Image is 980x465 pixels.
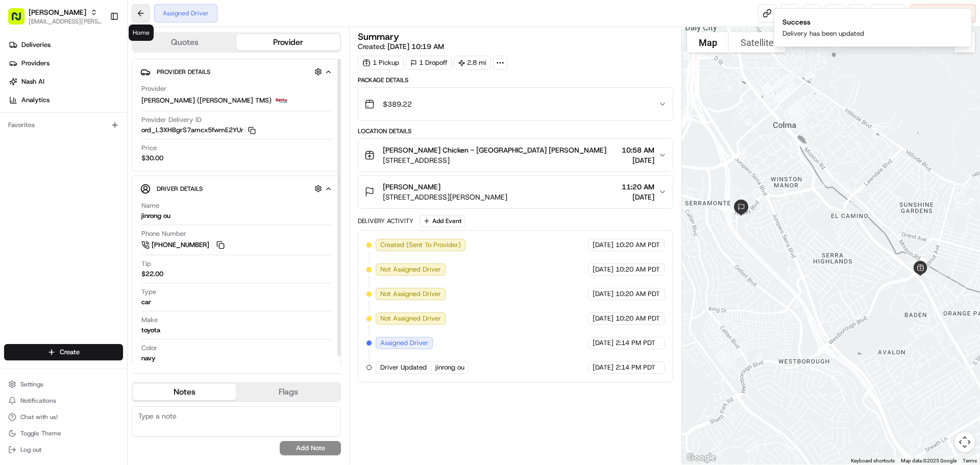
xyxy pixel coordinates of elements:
[32,186,83,194] span: [PERSON_NAME]
[20,413,58,421] span: Chat with us!
[593,338,614,348] span: [DATE]
[358,217,413,225] div: Delivery Activity
[622,155,654,165] span: [DATE]
[358,76,673,84] div: Package Details
[622,145,654,155] span: 10:58 AM
[593,289,614,299] span: [DATE]
[358,32,399,41] h3: Summary
[141,259,151,268] span: Tip
[72,253,124,261] a: Powered byPylon
[86,229,94,237] div: 💻
[622,182,654,192] span: 11:20 AM
[358,127,673,135] div: Location Details
[380,289,441,299] span: Not Assigned Driver
[616,314,660,323] span: 10:20 AM PDT
[236,34,340,51] button: Provider
[380,265,441,274] span: Not Assigned Driver
[158,131,186,143] button: See all
[141,201,159,210] span: Name
[20,446,41,454] span: Log out
[141,354,156,363] div: navy
[236,384,340,400] button: Flags
[4,37,127,53] a: Deliveries
[622,192,654,202] span: [DATE]
[32,158,75,166] span: Regen Pajulas
[152,240,209,250] span: [PHONE_NUMBER]
[782,17,864,27] div: Success
[4,426,123,440] button: Toggle Theme
[141,298,151,307] div: car
[383,99,412,109] span: $389.22
[29,17,102,26] button: [EMAIL_ADDRESS][PERSON_NAME][DOMAIN_NAME]
[20,159,29,167] img: 1736555255976-a54dd68f-1ca7-489b-9aae-adbdc363a1c4
[380,240,461,250] span: Created (Sent To Provider)
[96,228,164,238] span: API Documentation
[782,29,864,38] div: Delivery has been updated
[20,397,56,405] span: Notifications
[4,344,123,360] button: Create
[593,363,614,372] span: [DATE]
[383,145,606,155] span: [PERSON_NAME] Chicken - [GEOGRAPHIC_DATA] [PERSON_NAME]
[616,338,655,348] span: 2:14 PM PDT
[21,77,44,86] span: Nash AI
[684,451,718,464] a: Open this area in Google Maps (opens a new window)
[21,97,40,116] img: 1738778727109-b901c2ba-d612-49f7-a14d-d897ce62d23f
[454,56,491,70] div: 2.8 mi
[85,186,88,194] span: •
[616,240,660,250] span: 10:20 AM PDT
[141,154,163,163] span: $30.00
[358,41,444,52] span: Created:
[358,88,672,120] button: $389.22
[29,7,86,17] button: [PERSON_NAME]
[4,74,127,90] a: Nash AI
[380,314,441,323] span: Not Assigned Driver
[133,34,236,51] button: Quotes
[90,186,111,194] span: [DATE]
[141,143,157,153] span: Price
[60,348,80,357] span: Create
[157,185,203,193] span: Driver Details
[729,32,786,53] button: Show satellite imagery
[20,228,78,238] span: Knowledge Base
[901,458,957,463] span: Map data ©2025 Google
[10,133,68,141] div: Past conversations
[141,315,158,325] span: Make
[141,115,202,125] span: Provider Delivery ID
[10,41,186,57] p: Welcome 👋
[380,363,427,372] span: Driver Updated
[616,363,655,372] span: 2:14 PM PDT
[141,211,170,221] div: jinrong ou
[4,377,123,391] button: Settings
[10,176,27,192] img: Angelique Valdez
[616,265,660,274] span: 10:20 AM PDT
[141,96,272,105] span: [PERSON_NAME] ([PERSON_NAME] TMS)
[276,94,288,107] img: betty.jpg
[4,443,123,457] button: Log out
[141,326,160,335] div: toyota
[687,32,729,53] button: Show street map
[4,92,127,108] a: Analytics
[358,139,672,172] button: [PERSON_NAME] Chicken - [GEOGRAPHIC_DATA] [PERSON_NAME][STREET_ADDRESS]10:58 AM[DATE]
[6,224,82,242] a: 📗Knowledge Base
[82,224,168,242] a: 💻API Documentation
[140,63,332,80] button: Provider Details
[174,101,186,113] button: Start new chat
[963,458,977,463] a: Terms (opens in new tab)
[435,363,464,372] span: jinrong ou
[406,56,452,70] div: 1 Dropoff
[141,229,186,238] span: Phone Number
[129,25,154,41] div: Home
[380,338,428,348] span: Assigned Driver
[851,457,895,464] button: Keyboard shortcuts
[20,380,43,388] span: Settings
[21,40,51,50] span: Deliveries
[954,432,975,452] button: Map camera controls
[383,192,507,202] span: [STREET_ADDRESS][PERSON_NAME]
[4,4,106,29] button: [PERSON_NAME][EMAIL_ADDRESS][PERSON_NAME][DOMAIN_NAME]
[10,229,18,237] div: 📗
[4,117,123,133] div: Favorites
[358,56,404,70] div: 1 Pickup
[10,149,27,165] img: Regen Pajulas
